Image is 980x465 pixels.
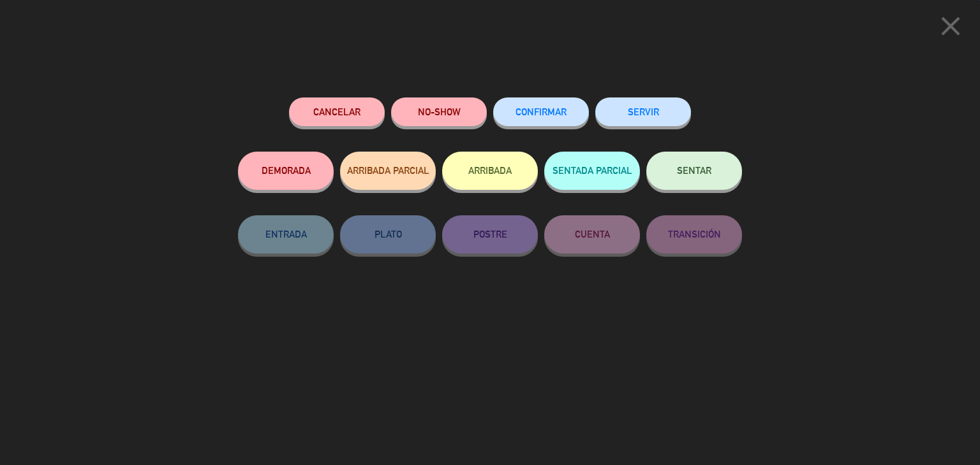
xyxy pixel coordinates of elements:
span: CONFIRMAR [516,106,567,117]
button: POSTRE [442,215,538,254]
i: close [935,10,967,42]
button: ARRIBADA PARCIAL [340,152,436,190]
button: TRANSICIÓN [646,215,742,254]
span: ARRIBADA PARCIAL [347,165,429,176]
button: CUENTA [544,215,640,254]
button: SENTADA PARCIAL [544,152,640,190]
button: ARRIBADA [442,152,538,190]
button: close [931,10,970,47]
button: ENTRADA [238,215,334,254]
button: SERVIR [595,97,691,126]
button: NO-SHOW [391,97,487,126]
span: SENTAR [677,165,711,176]
button: Cancelar [289,97,385,126]
button: SENTAR [646,152,742,190]
button: CONFIRMAR [493,97,589,126]
button: DEMORADA [238,152,334,190]
button: PLATO [340,215,436,254]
